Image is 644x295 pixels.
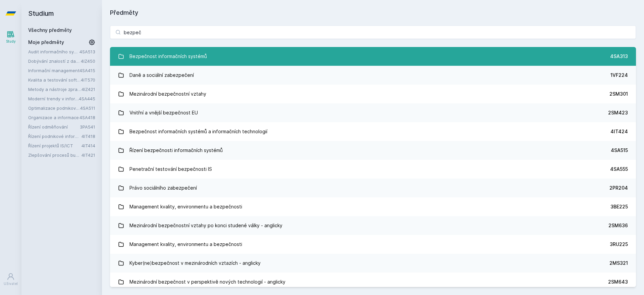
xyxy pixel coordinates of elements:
a: Audit informačního systému [28,48,79,55]
div: Mezinárodní bezpečnost v perspektivě nových technologií - anglicky [129,275,285,289]
div: Řízení bezpečnosti informačních systémů [129,144,223,157]
div: Mezinárodní bezpečnostní vztahy [129,87,206,101]
a: Uživatel [1,269,20,290]
div: Management kvality, environmentu a bezpečnosti [129,238,242,251]
input: Název nebo ident předmětu… [110,26,636,39]
div: 2SM423 [608,109,628,116]
div: Management kvality, environmentu a bezpečnosti [129,200,242,213]
div: Vnitřní a vnější bezpečnost EU [129,106,198,119]
a: 4SA513 [79,49,95,54]
a: Organizace a informace [28,114,79,121]
a: 4IT421 [82,152,95,158]
div: 4SA515 [611,147,628,154]
a: Daně a sociální zabezpečení 1VF224 [110,66,636,85]
div: Kyber(ne)bezpečnost v mezinárodních vztazích - anglicky [129,256,261,270]
h1: Předměty [110,8,636,17]
div: Bezpečnost informačních systémů [129,50,207,63]
div: 3RU225 [610,241,628,248]
div: 2SM643 [608,279,628,285]
a: Dobývání znalostí z databází [28,58,81,64]
div: 2SM636 [608,222,628,229]
a: 4IZ450 [81,58,95,64]
div: Study [6,39,16,44]
a: 3PA541 [80,124,95,130]
div: 4IT424 [610,128,628,135]
a: Metody a nástroje zpracování textových informací [28,86,82,93]
div: Bezpečnost informačních systémů a informačních technologií [129,125,267,138]
a: Informační management [28,67,79,74]
div: Mezinárodní bezpečnostní vztahy po konci studené války - anglicky [129,219,282,232]
a: 4SA511 [80,105,95,111]
span: Moje předměty [28,39,64,46]
a: Zlepšování procesů budování IS [28,152,82,158]
a: Kyber(ne)bezpečnost v mezinárodních vztazích - anglicky 2MS321 [110,254,636,273]
a: 4IT570 [81,77,95,83]
a: Řízení projektů IS/ICT [28,142,82,149]
a: Kvalita a testování softwaru [28,77,81,83]
a: Moderní trendy v informatice [28,95,79,102]
div: 4SA313 [610,53,628,60]
a: Study [1,27,20,47]
div: 2MS321 [609,260,628,266]
a: 4SA445 [79,96,95,101]
a: Management kvality, environmentu a bezpečnosti 3BE225 [110,197,636,216]
a: Management kvality, environmentu a bezpečnosti 3RU225 [110,235,636,254]
div: Penetrační testování bezpečnosti IS [129,162,212,176]
div: 4SA555 [610,166,628,173]
a: Všechny předměty [28,27,72,33]
a: Bezpečnost informačních systémů 4SA313 [110,47,636,66]
a: Optimalizace podnikových procesů [28,105,80,111]
a: Mezinárodní bezpečnost v perspektivě nových technologií - anglicky 2SM643 [110,273,636,291]
div: 3BE225 [610,203,628,210]
a: 4SA418 [79,115,95,120]
div: Daně a sociální zabezpečení [129,68,194,82]
a: Řízení odměňování [28,124,80,130]
a: Vnitřní a vnější bezpečnost EU 2SM423 [110,103,636,122]
a: 4IT414 [82,143,95,148]
a: 4IZ421 [82,87,95,92]
a: Mezinárodní bezpečnostní vztahy po konci studené války - anglicky 2SM636 [110,216,636,235]
div: Uživatel [4,281,18,286]
div: 2SM301 [609,91,628,97]
div: 2PR204 [609,185,628,191]
a: Řízení bezpečnosti informačních systémů 4SA515 [110,141,636,160]
a: Právo sociálního zabezpečení 2PR204 [110,179,636,197]
div: Právo sociálního zabezpečení [129,181,197,195]
a: 4SA415 [79,68,95,73]
a: Řízení podnikové informatiky [28,133,82,140]
div: 1VF224 [610,72,628,79]
a: Penetrační testování bezpečnosti IS 4SA555 [110,160,636,179]
a: Bezpečnost informačních systémů a informačních technologií 4IT424 [110,122,636,141]
a: 4IT418 [82,134,95,139]
a: Mezinárodní bezpečnostní vztahy 2SM301 [110,85,636,103]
